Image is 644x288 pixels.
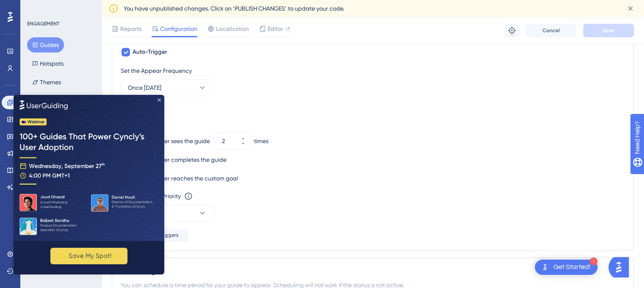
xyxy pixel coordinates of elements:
[121,79,214,96] button: Once [DATE]
[254,136,268,146] div: times
[121,103,625,113] div: Stop Trigger
[20,2,53,12] span: Need Help?
[583,24,634,37] button: Save
[37,153,114,169] button: ✨ Save My Spot!✨
[120,24,141,34] span: Reports
[124,3,344,14] span: You have unpublished changes. Click on ‘PUBLISH CHANGES’ to update your code.
[540,262,550,272] img: launcher-image-alternative-text
[603,27,614,34] span: Save
[121,66,625,76] div: Set the Appear Frequency
[542,27,560,34] span: Cancel
[27,37,64,53] button: Guides
[128,83,161,93] span: Once [DATE]
[131,173,238,183] label: When the user reaches the custom goal
[27,75,66,90] button: Themes
[160,24,197,34] span: Configuration
[553,263,591,272] div: Get Started!
[131,136,210,146] label: When the user sees the guide
[27,56,69,71] button: Hotspots
[121,266,625,277] div: Scheduling
[535,260,597,275] div: Open Get Started! checklist, remaining modules: 1
[133,47,167,57] span: Auto-Trigger
[590,258,597,265] div: 1
[27,20,59,27] div: ENGAGEMENT
[216,24,249,34] span: Localization
[144,3,147,7] div: Close Preview
[525,24,576,37] button: Cancel
[268,24,283,34] span: Editor
[131,155,227,165] label: When the user completes the guide
[608,255,634,280] iframe: UserGuiding AI Assistant Launcher
[121,205,214,222] button: Medium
